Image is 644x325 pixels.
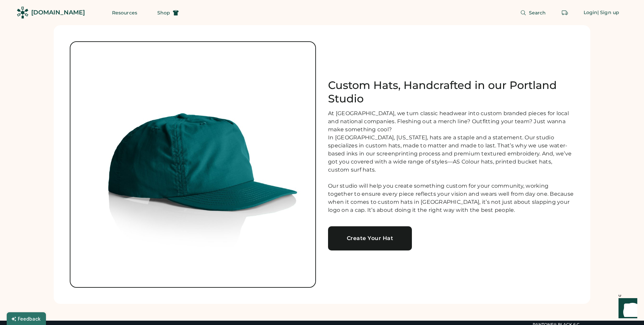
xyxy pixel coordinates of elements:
[31,8,85,17] div: [DOMAIN_NAME]
[512,6,554,19] button: Search
[529,10,546,15] span: Search
[597,9,619,16] div: | Sign up
[328,79,574,105] h1: Custom Hats, Handcrafted in our Portland Studio
[104,6,145,19] button: Resources
[558,6,572,19] button: Retrieve an order
[17,7,29,18] img: Rendered Logo - Screens
[70,42,315,287] img: no
[328,226,412,250] a: Create Your Hat
[328,109,574,214] div: At [GEOGRAPHIC_DATA], we turn classic headwear into custom branded pieces for local and national ...
[584,9,598,16] div: Login
[157,10,170,15] span: Shop
[612,295,641,324] iframe: Front Chat
[336,236,404,241] div: Create Your Hat
[149,6,187,19] button: Shop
